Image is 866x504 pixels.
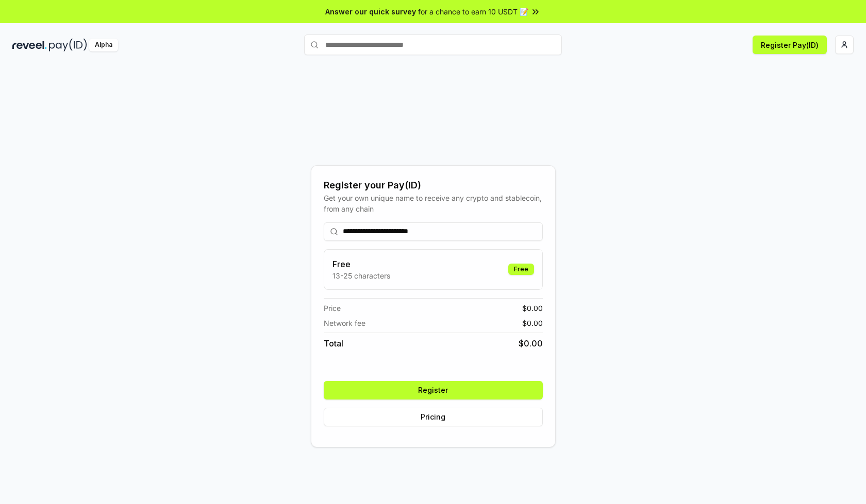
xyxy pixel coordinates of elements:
img: pay_id [49,39,87,51]
h3: Free [332,258,390,270]
span: $ 0.00 [522,303,543,314]
span: Network fee [324,318,365,328]
button: Register [324,381,543,399]
p: 13-25 characters [332,270,390,281]
span: for a chance to earn 10 USDT 📝 [418,6,528,17]
span: $ 0.00 [522,318,543,328]
div: Register your Pay(ID) [324,178,543,193]
div: Get your own unique name to receive any crypto and stablecoin, from any chain [324,193,543,214]
button: Pricing [324,408,543,426]
span: Answer our quick survey [325,6,416,17]
div: Alpha [89,39,118,51]
img: reveel_dark [12,39,47,51]
span: $ 0.00 [519,337,543,350]
button: Register Pay(ID) [753,36,827,54]
span: Price [324,303,341,314]
span: Total [324,337,343,350]
div: Free [508,264,534,275]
